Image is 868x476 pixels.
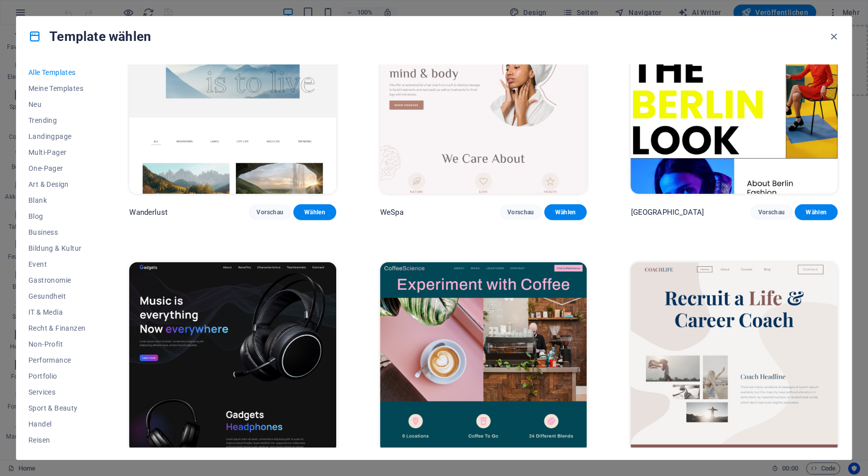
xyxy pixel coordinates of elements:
span: IT & Media [28,308,85,316]
span: Vorschau [256,208,283,216]
span: Recht & Finanzen [28,324,85,332]
img: CoachLife [631,262,838,453]
button: Recht & Finanzen [28,320,85,336]
button: Portfolio [28,368,85,384]
span: Vorschau [507,208,534,216]
button: Non-Profit [28,336,85,352]
h4: Template wählen [28,28,151,44]
button: Trending [28,112,85,128]
span: Sport & Beauty [28,404,85,412]
button: Meine Templates [28,80,85,96]
button: Wählen [795,204,838,220]
span: Handel [28,420,85,428]
p: [GEOGRAPHIC_DATA] [631,207,703,217]
button: Bildung & Kultur [28,240,85,256]
span: Elemente hinzufügen [334,43,406,57]
button: Wählen [544,204,587,220]
span: Business [28,228,85,236]
span: Reisen [28,436,85,444]
button: Art & Design [28,176,85,192]
span: Zwischenablage einfügen [410,43,494,57]
button: Gastronomie [28,272,85,288]
button: Vorschau [248,204,291,220]
span: Neu [28,100,85,108]
span: Performance [28,356,85,364]
span: Blog [28,212,85,220]
button: Landingpage [28,128,85,144]
span: Wählen [301,208,328,216]
button: Wählen [293,204,336,220]
span: Event [28,260,85,268]
button: Blog [28,208,85,224]
span: Landingpage [28,132,85,140]
span: Wählen [552,208,579,216]
button: Event [28,256,85,272]
button: Alle Templates [28,64,85,80]
button: Blank [28,192,85,208]
button: Performance [28,352,85,368]
span: Alle Templates [28,68,85,76]
button: One-Pager [28,160,85,176]
span: Blank [28,196,85,204]
img: Wanderlust [129,3,336,194]
button: IT & Media [28,304,85,320]
span: Bildung & Kultur [28,244,85,252]
button: Handel [28,416,85,432]
span: Wählen [803,208,830,216]
span: Trending [28,116,85,124]
p: Wanderlust [129,207,167,217]
span: Vorschau [758,208,785,216]
span: Gesundheit [28,292,85,300]
span: Art & Design [28,180,85,188]
span: Gastronomie [28,276,85,284]
button: Vorschau [499,204,542,220]
img: WeSpa [380,3,587,194]
button: Neu [28,96,85,112]
p: WeSpa [380,207,404,217]
span: Portfolio [28,372,85,380]
span: Multi-Pager [28,148,85,156]
span: Meine Templates [28,84,85,92]
button: Reisen [28,432,85,448]
img: Gadgets [129,262,336,453]
button: Vorschau [750,204,793,220]
button: Business [28,224,85,240]
button: Gesundheit [28,288,85,304]
span: Services [28,388,85,396]
button: Multi-Pager [28,144,85,160]
img: BERLIN [631,3,838,194]
span: Non-Profit [28,340,85,348]
img: CoffeeScience [380,262,587,453]
span: One-Pager [28,164,85,172]
button: Services [28,384,85,400]
button: Sport & Beauty [28,400,85,416]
